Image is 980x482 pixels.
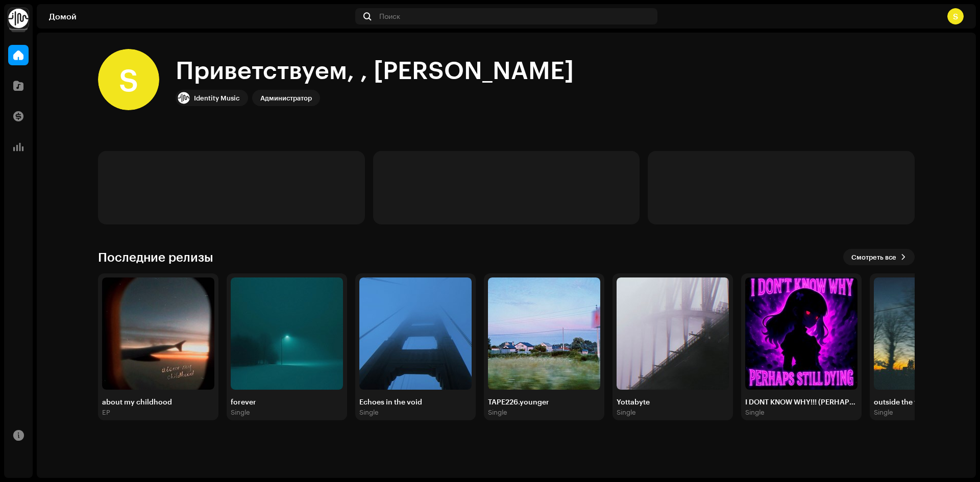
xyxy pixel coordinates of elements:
img: aa1b9114-fb2e-404a-9592-4e2b0400215a [617,277,729,390]
img: 330c986e-d223-49e9-b78d-4e1ca4cad6fd [231,277,343,390]
div: EP [102,408,110,416]
div: Yottabyte [617,398,729,406]
div: TAPE226.younger [488,398,600,406]
div: forever [231,398,343,406]
img: 2c089a6e-ac51-44c1-b87b-f4b253057cda [359,277,472,390]
div: S [947,8,964,24]
div: Администратор [260,92,312,104]
div: Identity Music [194,92,240,104]
div: Single [745,408,765,416]
h3: Последние релизы [98,249,213,265]
img: 0f74c21f-6d1c-4dbc-9196-dbddad53419e [178,92,190,104]
div: Single [231,408,250,416]
div: Single [488,408,507,416]
div: about my childhood [102,398,214,406]
img: 561d52bf-08ba-49e3-bba8-a4bc6b7768de [488,277,600,390]
img: effd71f7-96ed-4786-92d7-b99c0f86dab8 [745,277,857,390]
div: Echoes in the void [359,398,472,406]
div: Single [874,408,893,416]
div: S [98,49,159,110]
img: 0f74c21f-6d1c-4dbc-9196-dbddad53419e [8,8,29,29]
div: Single [617,408,636,416]
button: Смотреть все [843,249,915,265]
div: Приветствуем, , [PERSON_NAME] [176,53,574,86]
div: I DONT KNOW WHY!!! (PERHAPS STILL DYING) [745,398,857,406]
span: Смотреть все [851,247,896,267]
img: 72f95196-3556-4155-84e5-c1467add7b8b [102,277,214,390]
div: Single [359,408,379,416]
span: Поиск [379,12,400,20]
div: Домой [49,12,351,20]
